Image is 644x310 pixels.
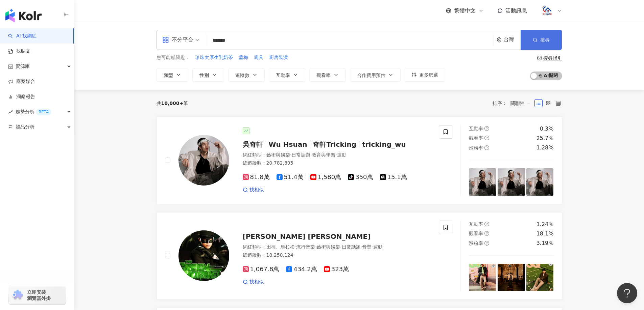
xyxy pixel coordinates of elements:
[469,168,496,196] img: post-image
[340,244,341,250] span: ·
[498,168,525,196] img: post-image
[324,266,349,273] span: 323萬
[316,73,331,78] span: 觀看率
[497,37,502,43] span: environment
[178,230,229,281] img: KOL Avatar
[195,54,233,61] button: 珍珠太厚生乳奶茶
[484,136,489,140] span: question-circle
[8,33,37,39] a: searchAI 找網紅
[243,140,263,148] span: 吳奇軒
[337,152,347,158] span: 運動
[537,56,542,60] span: question-circle
[249,279,264,285] span: 找相似
[362,140,406,148] span: tricking_wu
[617,283,637,303] iframe: Help Scout Beacon - Open
[312,152,335,158] span: 教育與學習
[295,244,296,250] span: ·
[469,221,483,227] span: 互動率
[484,145,489,150] span: question-circle
[178,135,229,186] img: KOL Avatar
[348,174,373,181] span: 350萬
[8,78,35,85] a: 商案媒合
[540,125,554,133] div: 0.3%
[192,68,224,82] button: 性別
[362,244,372,250] span: 音樂
[5,9,42,22] img: logo
[243,232,371,241] span: [PERSON_NAME] [PERSON_NAME]
[484,222,489,226] span: question-circle
[228,68,265,82] button: 追蹤數
[243,174,270,181] span: 81.8萬
[536,144,554,151] div: 1.28%
[162,34,193,45] div: 不分平台
[310,174,341,181] span: 1,580萬
[269,140,307,148] span: Wu Hsuan
[36,109,51,115] div: BETA
[269,68,305,82] button: 互動率
[469,145,483,150] span: 漲粉率
[405,68,445,82] button: 更多篩選
[493,98,534,109] div: 排序：
[315,244,316,250] span: ·
[157,212,562,300] a: KOL Avatar[PERSON_NAME] [PERSON_NAME]網紅類型：田徑、馬拉松·流行音樂·藝術與娛樂·日常話題·音樂·運動總追蹤數：18,250,1241,067.8萬434....
[536,239,554,247] div: 3.19%
[8,93,35,100] a: 洞察報告
[243,152,431,159] div: 網紅類型 ：
[243,252,431,259] div: 總追蹤數 ： 18,250,124
[510,98,531,109] span: 關聯性
[164,73,173,78] span: 類型
[541,4,554,17] img: logo.png
[484,231,489,236] span: question-circle
[243,187,264,193] a: 找相似
[238,54,248,61] button: 蓋梅
[469,135,483,141] span: 觀看率
[310,152,312,158] span: ·
[254,54,263,61] span: 廚具
[243,279,264,285] a: 找相似
[286,266,317,273] span: 434.2萬
[342,244,361,250] span: 日常話題
[157,101,188,106] div: 共 筆
[8,48,30,55] a: 找貼文
[27,289,51,301] span: 立即安裝 瀏覽器外掛
[235,73,249,78] span: 追蹤數
[157,117,562,204] a: KOL Avatar吳奇軒Wu Hsuan奇軒Trickingtricking_wu網紅類型：藝術與娛樂·日常話題·教育與學習·運動總追蹤數：20,782,89581.8萬51.4萬1,580萬...
[540,37,550,43] span: 搜尋
[157,54,190,61] span: 您可能感興趣：
[380,174,407,181] span: 15.1萬
[290,152,291,158] span: ·
[243,160,431,167] div: 總追蹤數 ： 20,782,895
[16,104,51,119] span: 趨勢分析
[239,54,248,61] span: 蓋梅
[16,59,30,74] span: 資源庫
[373,244,383,250] span: 運動
[536,135,554,142] div: 25.7%
[266,152,290,158] span: 藝術與娛樂
[526,168,554,196] img: post-image
[254,54,264,61] button: 廚具
[313,140,356,148] span: 奇軒Tricking
[469,231,483,236] span: 觀看率
[454,7,476,15] span: 繁體中文
[157,68,188,82] button: 類型
[277,174,304,181] span: 51.4萬
[161,101,184,106] span: 10,000+
[498,264,525,291] img: post-image
[291,152,310,158] span: 日常話題
[195,54,233,61] span: 珍珠太厚生乳奶茶
[543,55,562,61] div: 搜尋指引
[536,221,554,228] div: 1.24%
[505,7,527,14] span: 活動訊息
[419,72,438,78] span: 更多篩選
[296,244,315,250] span: 流行音樂
[16,119,34,135] span: 競品分析
[9,286,66,304] a: chrome extension立即安裝 瀏覽器外掛
[372,244,373,250] span: ·
[266,244,295,250] span: 田徑、馬拉松
[8,110,13,114] span: rise
[249,187,264,193] span: 找相似
[243,244,431,251] div: 網紅類型 ：
[484,241,489,246] span: question-circle
[361,244,362,250] span: ·
[469,126,483,131] span: 互動率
